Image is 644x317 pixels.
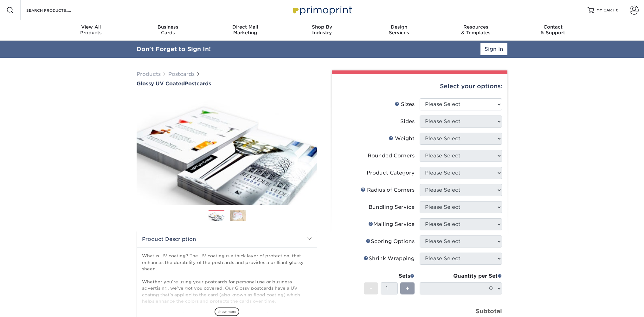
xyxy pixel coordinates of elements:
span: Design [360,24,437,30]
div: Bundling Service [369,203,415,211]
strong: Subtotal [476,307,502,314]
img: Postcards 01 [209,211,224,222]
div: & Support [514,24,591,36]
div: Rounded Corners [368,152,415,160]
a: Glossy UV CoatedPostcards [137,81,317,87]
input: SEARCH PRODUCTS..... [26,6,87,14]
div: & Templates [437,24,514,36]
h2: Product Description [137,231,317,247]
div: Radius of Corners [361,186,415,194]
a: Products [137,71,161,77]
img: Glossy UV Coated 01 [137,87,317,212]
span: Shop By [284,24,361,30]
div: Shrink Wrapping [364,255,415,262]
div: Sets [364,272,415,280]
div: Services [360,24,437,36]
span: Direct Mail [207,24,284,30]
div: Mailing Service [368,221,415,228]
div: Weight [389,135,415,142]
h1: Postcards [137,81,317,87]
img: Postcards 02 [230,210,246,221]
a: Resources& Templates [437,20,514,41]
a: Postcards [168,71,195,77]
div: Sides [400,118,415,125]
a: BusinessCards [130,20,207,41]
a: Shop ByIndustry [284,20,361,41]
div: Marketing [207,24,284,36]
a: Contact& Support [514,20,591,41]
div: Cards [130,24,207,36]
div: Quantity per Set [420,272,502,280]
a: View AllProducts [53,20,130,41]
span: View All [53,24,130,30]
a: DesignServices [360,20,437,41]
div: Don't Forget to Sign In! [137,45,211,54]
a: Direct MailMarketing [207,20,284,41]
a: Sign In [480,43,507,55]
span: + [405,284,409,293]
span: MY CART [596,8,615,13]
div: Industry [284,24,361,36]
span: show more [215,307,239,316]
div: Scoring Options [366,238,415,245]
span: Business [130,24,207,30]
span: Resources [437,24,514,30]
span: 0 [616,8,619,12]
div: Products [53,24,130,36]
div: Product Category [367,169,415,177]
span: - [370,284,372,293]
img: Primoprint [290,3,354,17]
div: Select your options: [337,74,502,98]
div: Sizes [395,101,415,108]
span: Glossy UV Coated [137,81,185,87]
span: Contact [514,24,591,30]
